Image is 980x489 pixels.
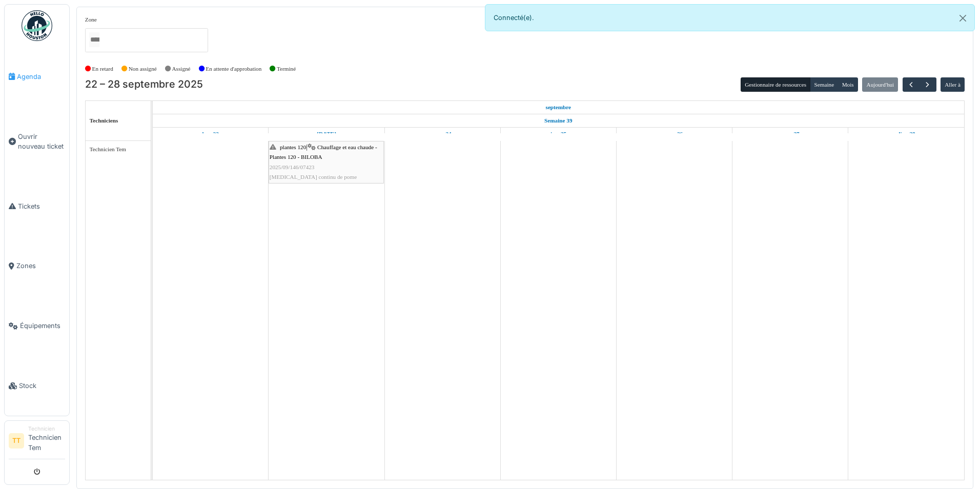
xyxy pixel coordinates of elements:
[5,47,69,107] a: Agenda
[28,425,65,433] div: Technicien
[85,15,97,24] label: Zone
[862,77,898,92] button: Aujourd'hui
[810,77,838,92] button: Semaine
[779,128,802,140] a: 27 septembre 2025
[270,164,315,170] span: 2025/09/146/07423
[22,10,52,41] img: Badge_color-CXgf-gQk.svg
[17,72,65,81] span: Agenda
[277,65,296,73] label: Terminé
[903,77,920,92] button: Précédent
[270,144,377,160] span: Chauffage et eau chaude - Plantes 120 - BILOBA
[951,5,974,32] button: Close
[5,296,69,356] a: Équipements
[28,425,65,457] li: Technicien Tem
[485,4,975,31] div: Connecté(e).
[741,77,810,92] button: Gestionnaire de ressources
[5,236,69,296] a: Zones
[270,142,383,182] div: |
[5,107,69,176] a: Ouvrir nouveau ticket
[16,261,65,271] span: Zones
[20,321,65,331] span: Équipements
[941,77,965,92] button: Aller à
[543,101,574,114] a: 22 septembre 2025
[919,77,936,92] button: Suivant
[89,32,99,47] input: Tous
[19,381,65,391] span: Stock
[5,176,69,236] a: Tickets
[314,128,339,140] a: 23 septembre 2025
[92,65,113,73] label: En retard
[838,77,858,92] button: Mois
[270,174,357,180] span: [MEDICAL_DATA] continu de pome
[663,128,686,140] a: 26 septembre 2025
[547,128,569,140] a: 25 septembre 2025
[9,433,24,449] li: TT
[172,65,191,73] label: Assigné
[431,128,454,140] a: 24 septembre 2025
[9,425,65,459] a: TT TechnicienTechnicien Tem
[206,65,261,73] label: En attente d'approbation
[129,65,157,73] label: Non assigné
[199,128,221,140] a: 22 septembre 2025
[85,78,203,91] h2: 22 – 28 septembre 2025
[894,128,917,140] a: 28 septembre 2025
[90,117,118,124] span: Techniciens
[5,356,69,416] a: Stock
[542,114,575,127] a: Semaine 39
[90,146,126,152] span: Technicien Tem
[18,201,65,211] span: Tickets
[18,132,65,151] span: Ouvrir nouveau ticket
[280,144,306,150] span: plantes 120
